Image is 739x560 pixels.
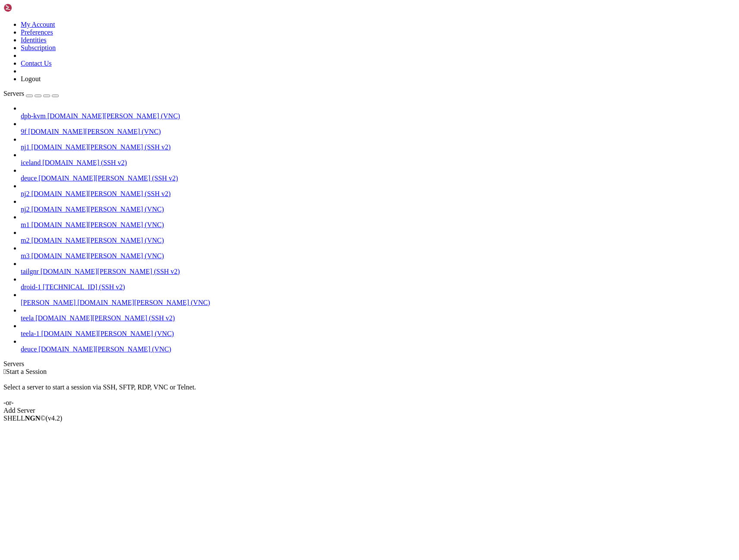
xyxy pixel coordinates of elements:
span: deuce [21,345,37,353]
span: [DOMAIN_NAME][PERSON_NAME] (SSH v2) [35,314,175,322]
li: m1 [DOMAIN_NAME][PERSON_NAME] (VNC) [21,213,736,229]
li: nj2 [DOMAIN_NAME][PERSON_NAME] (VNC) [21,198,736,213]
div: Select a server to start a session via SSH, SFTP, RDP, VNC or Telnet. -or- [3,376,736,407]
span: [DOMAIN_NAME][PERSON_NAME] (SSH v2) [31,143,171,151]
span: 4.2.0 [46,414,63,422]
a: dpb-kvm [DOMAIN_NAME][PERSON_NAME] (VNC) [21,112,736,120]
a: Logout [21,75,41,82]
li: iceland [DOMAIN_NAME] (SSH v2) [21,151,736,167]
span:  [3,368,6,375]
span: [DOMAIN_NAME][PERSON_NAME] (VNC) [41,330,174,337]
li: teela [DOMAIN_NAME][PERSON_NAME] (SSH v2) [21,307,736,322]
span: droid-1 [21,283,41,291]
a: deuce [DOMAIN_NAME][PERSON_NAME] (VNC) [21,345,736,353]
a: m2 [DOMAIN_NAME][PERSON_NAME] (VNC) [21,237,736,244]
span: nj2 [21,206,29,213]
span: SHELL © [3,414,62,422]
span: [DOMAIN_NAME] (SSH v2) [42,159,127,166]
li: droid-1 [TECHNICAL_ID] (SSH v2) [21,275,736,291]
span: [DOMAIN_NAME][PERSON_NAME] (VNC) [31,252,164,259]
li: nj2 [DOMAIN_NAME][PERSON_NAME] (SSH v2) [21,182,736,198]
span: [DOMAIN_NAME][PERSON_NAME] (VNC) [28,128,161,135]
span: [DOMAIN_NAME][PERSON_NAME] (VNC) [48,112,180,120]
a: 9f [DOMAIN_NAME][PERSON_NAME] (VNC) [21,128,736,136]
span: dpb-kvm [21,112,46,120]
a: nj2 [DOMAIN_NAME][PERSON_NAME] (SSH v2) [21,190,736,198]
li: deuce [DOMAIN_NAME][PERSON_NAME] (VNC) [21,338,736,353]
a: iceland [DOMAIN_NAME] (SSH v2) [21,159,736,167]
span: 9f [21,128,26,135]
span: [DOMAIN_NAME][PERSON_NAME] (VNC) [38,345,171,353]
li: m2 [DOMAIN_NAME][PERSON_NAME] (VNC) [21,229,736,244]
a: Identities [21,36,47,44]
span: Start a Session [6,368,47,375]
a: teela [DOMAIN_NAME][PERSON_NAME] (SSH v2) [21,314,736,322]
a: teela-1 [DOMAIN_NAME][PERSON_NAME] (VNC) [21,330,736,338]
li: deuce [DOMAIN_NAME][PERSON_NAME] (SSH v2) [21,167,736,182]
span: [DOMAIN_NAME][PERSON_NAME] (VNC) [31,221,164,228]
div: Servers [3,360,736,368]
span: tailgnr [21,268,39,275]
li: m3 [DOMAIN_NAME][PERSON_NAME] (VNC) [21,244,736,260]
li: 9f [DOMAIN_NAME][PERSON_NAME] (VNC) [21,120,736,136]
a: Servers [3,90,59,97]
a: nj1 [DOMAIN_NAME][PERSON_NAME] (SSH v2) [21,143,736,151]
span: teela [21,314,34,322]
span: [DOMAIN_NAME][PERSON_NAME] (SSH v2) [41,268,180,275]
a: My Account [21,21,55,28]
li: tailgnr [DOMAIN_NAME][PERSON_NAME] (SSH v2) [21,260,736,275]
span: deuce [21,174,37,182]
img: Shellngn [3,3,53,12]
span: [DOMAIN_NAME][PERSON_NAME] (VNC) [77,299,210,306]
span: iceland [21,159,41,166]
a: tailgnr [DOMAIN_NAME][PERSON_NAME] (SSH v2) [21,268,736,275]
a: Subscription [21,44,56,51]
div: Add Server [3,407,736,414]
span: nj1 [21,143,29,151]
a: deuce [DOMAIN_NAME][PERSON_NAME] (SSH v2) [21,174,736,182]
li: nj1 [DOMAIN_NAME][PERSON_NAME] (SSH v2) [21,136,736,151]
span: m1 [21,221,29,228]
li: teela-1 [DOMAIN_NAME][PERSON_NAME] (VNC) [21,322,736,338]
span: nj2 [21,190,29,197]
span: Servers [3,90,24,97]
b: NGN [25,414,41,422]
span: [DOMAIN_NAME][PERSON_NAME] (SSH v2) [31,190,171,197]
a: droid-1 [TECHNICAL_ID] (SSH v2) [21,283,736,291]
span: [DOMAIN_NAME][PERSON_NAME] (VNC) [31,206,164,213]
a: m3 [DOMAIN_NAME][PERSON_NAME] (VNC) [21,252,736,260]
span: [DOMAIN_NAME][PERSON_NAME] (SSH v2) [38,174,178,182]
span: teela-1 [21,330,40,337]
span: m3 [21,252,29,259]
span: [DOMAIN_NAME][PERSON_NAME] (VNC) [31,237,164,244]
a: Contact Us [21,60,52,67]
li: dpb-kvm [DOMAIN_NAME][PERSON_NAME] (VNC) [21,104,736,120]
li: [PERSON_NAME] [DOMAIN_NAME][PERSON_NAME] (VNC) [21,291,736,307]
span: [TECHNICAL_ID] (SSH v2) [43,283,125,291]
a: [PERSON_NAME] [DOMAIN_NAME][PERSON_NAME] (VNC) [21,299,736,307]
span: m2 [21,237,29,244]
a: nj2 [DOMAIN_NAME][PERSON_NAME] (VNC) [21,206,736,213]
a: Preferences [21,28,53,36]
a: m1 [DOMAIN_NAME][PERSON_NAME] (VNC) [21,221,736,229]
span: [PERSON_NAME] [21,299,76,306]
